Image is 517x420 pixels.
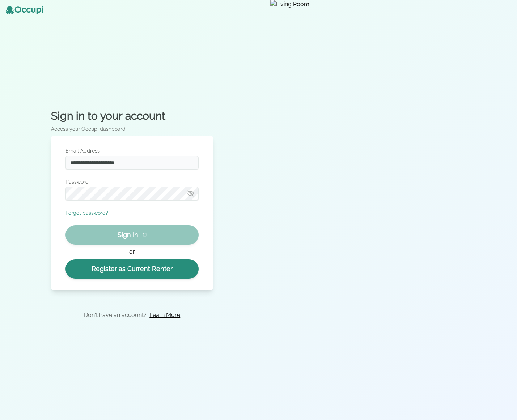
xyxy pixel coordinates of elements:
label: Password [65,178,199,185]
p: Don't have an account? [84,311,147,320]
p: Access your Occupi dashboard [51,125,213,133]
label: Email Address [65,147,199,154]
h2: Sign in to your account [51,110,213,123]
span: or [126,248,139,256]
a: Learn More [149,311,180,320]
a: Register as Current Renter [65,259,199,279]
button: Forgot password? [65,209,108,217]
